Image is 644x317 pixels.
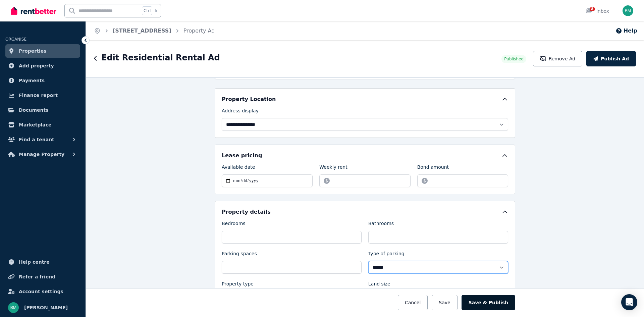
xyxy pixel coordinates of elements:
span: Help centre [19,258,50,266]
a: Property Ad [183,28,215,34]
a: Properties [5,44,80,58]
label: Address display [222,107,259,117]
button: Save [432,295,457,310]
a: Payments [5,74,80,87]
button: Cancel [398,295,428,310]
span: Manage Property [19,150,64,158]
label: Weekly rent [319,164,347,173]
h5: Property Location [222,95,276,103]
a: Account settings [5,285,80,298]
label: Bedrooms [222,220,246,229]
span: Ctrl [142,6,152,15]
span: Account settings [19,287,63,296]
a: [STREET_ADDRESS] [113,28,171,34]
a: Documents [5,103,80,117]
label: Available date [222,164,255,173]
img: RentBetter [11,6,56,16]
button: Help [615,27,637,35]
span: Payments [19,76,45,85]
span: k [155,8,157,13]
span: Documents [19,106,49,114]
img: Brendan Meng [623,5,633,16]
nav: Breadcrumb [86,21,223,40]
label: Type of parking [368,250,405,260]
div: Open Intercom Messenger [621,294,637,310]
a: Refer a friend [5,270,80,283]
img: Brendan Meng [8,302,19,313]
button: Find a tenant [5,133,80,146]
label: Property type [222,280,254,290]
label: Parking spaces [222,250,257,260]
span: Add property [19,62,54,70]
h5: Property details [222,208,271,216]
span: 8 [590,7,595,11]
label: Bathrooms [368,220,394,229]
button: Remove Ad [533,51,582,66]
a: Add property [5,59,80,72]
button: Publish Ad [586,51,636,66]
h1: Edit Residential Rental Ad [101,52,220,63]
div: Inbox [586,8,609,14]
span: Refer a friend [19,273,55,281]
button: Manage Property [5,148,80,161]
span: Properties [19,47,47,55]
a: Finance report [5,89,80,102]
span: Marketplace [19,121,51,129]
span: Finance report [19,91,58,99]
label: Bond amount [417,164,449,173]
span: Published [504,56,524,62]
h5: Lease pricing [222,152,262,160]
button: Save & Publish [462,295,515,310]
a: Help centre [5,255,80,269]
label: Land size [368,280,390,290]
span: [PERSON_NAME] [24,304,68,312]
span: ORGANISE [5,37,26,42]
a: Marketplace [5,118,80,131]
span: Find a tenant [19,136,54,144]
